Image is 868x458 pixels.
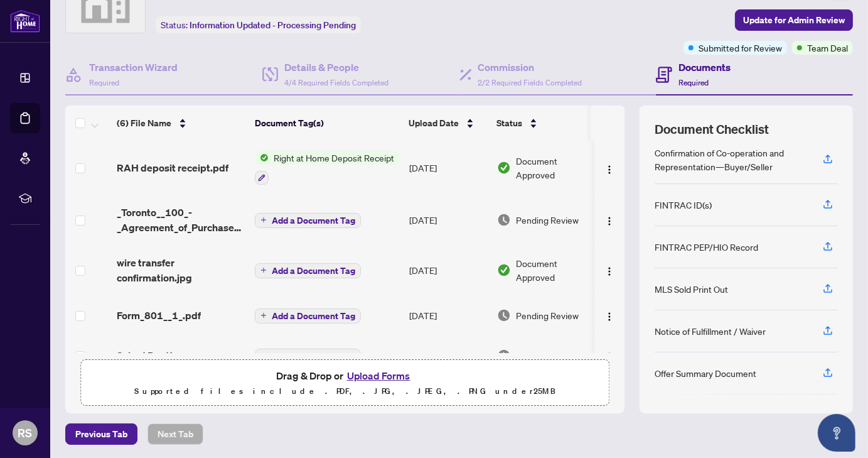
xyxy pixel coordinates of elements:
img: Document Status [497,263,511,277]
span: Upload Date [409,116,459,130]
span: Add a Document Tag [272,312,355,320]
th: Upload Date [404,106,491,141]
button: Add a Document Tag [255,262,361,278]
span: Information Updated - Processing Pending [190,19,356,31]
td: [DATE] [404,295,492,335]
button: Logo [599,158,619,178]
div: Offer Summary Document [655,366,756,380]
h4: Commission [478,60,582,75]
span: Previous Tab [75,424,127,444]
span: Document Checklist [655,121,769,138]
div: Status: [156,16,361,33]
img: Logo [604,165,614,175]
span: Document Approved [516,154,594,182]
img: Status Icon [255,151,269,165]
span: Submitted for Review [699,41,782,55]
button: Add a Document Tag [255,308,361,324]
div: Notice of Fulfillment / Waiver [655,324,766,338]
button: Add a Document Tag [255,213,361,228]
img: Document Status [497,213,511,227]
img: logo [10,9,40,33]
span: Update for Admin Review [743,10,845,30]
span: _Toronto__100_-_Agreement_of_Purchase_and_Sale_-_Residential__3___2_ 1.pdf [117,205,245,235]
span: Drag & Drop orUpload FormsSupported files include .PDF, .JPG, .JPEG, .PNG under25MB [81,360,609,406]
img: Logo [604,352,614,362]
td: [DATE] [404,141,492,195]
span: RS [18,424,33,442]
span: Drag & Drop or [276,368,414,384]
button: Add a Document Tag [255,349,361,364]
td: [DATE] [404,195,492,245]
button: Logo [599,346,619,366]
button: Next Tab [147,423,203,445]
button: Logo [599,210,619,230]
span: Pending Review [516,308,579,322]
span: 4/4 Required Fields Completed [284,78,388,87]
img: Logo [604,216,614,226]
div: MLS Sold Print Out [655,282,728,296]
button: Add a Document Tag [255,263,361,278]
td: [DATE] [404,335,492,376]
span: RAH deposit receipt.pdf [117,160,228,175]
h4: Documents [678,60,731,75]
button: Open asap [818,414,855,452]
td: [DATE] [404,245,492,295]
span: plus [260,352,267,359]
span: Required [89,78,119,87]
button: Upload Forms [343,368,414,384]
div: FINTRAC PEP/HIO Record [655,240,758,254]
span: plus [260,312,267,319]
span: wire transfer confirmation.jpg [117,255,245,285]
th: Status [491,106,598,141]
h4: Details & People [284,60,388,75]
img: Document Status [497,161,511,175]
th: Document Tag(s) [250,106,404,141]
span: Right at Home Deposit Receipt [269,151,399,165]
span: (6) File Name [117,116,171,130]
button: Add a Document Tag [255,212,361,228]
button: Logo [599,260,619,280]
img: Logo [604,312,614,322]
span: plus [260,217,267,223]
span: Form_801__1_.pdf [117,308,201,323]
button: Status IconRight at Home Deposit Receipt [255,151,399,185]
button: Add a Document Tag [255,347,361,364]
img: Logo [604,266,614,276]
h4: Transaction Wizard [89,60,178,75]
span: Add a Document Tag [272,352,355,361]
th: (6) File Name [112,106,250,141]
p: Supported files include .PDF, .JPG, .JPEG, .PNG under 25 MB [88,384,601,399]
span: Pending Review [516,213,579,227]
div: Confirmation of Co-operation and Representation—Buyer/Seller [655,146,808,173]
button: Previous Tab [65,423,137,445]
span: Sched B.pdf [117,348,172,363]
span: plus [260,267,267,273]
span: Add a Document Tag [272,266,355,275]
span: Document Approved [516,256,594,284]
span: Team Deal [807,41,848,55]
button: Logo [599,305,619,325]
span: 2/2 Required Fields Completed [478,78,582,87]
button: Add a Document Tag [255,307,361,324]
button: Update for Admin Review [735,9,853,31]
span: Status [496,116,522,130]
span: Required [678,78,709,87]
img: Document Status [497,308,511,322]
span: Add a Document Tag [272,216,355,225]
img: Document Status [497,349,511,363]
span: Pending Review [516,349,579,363]
div: FINTRAC ID(s) [655,198,712,212]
